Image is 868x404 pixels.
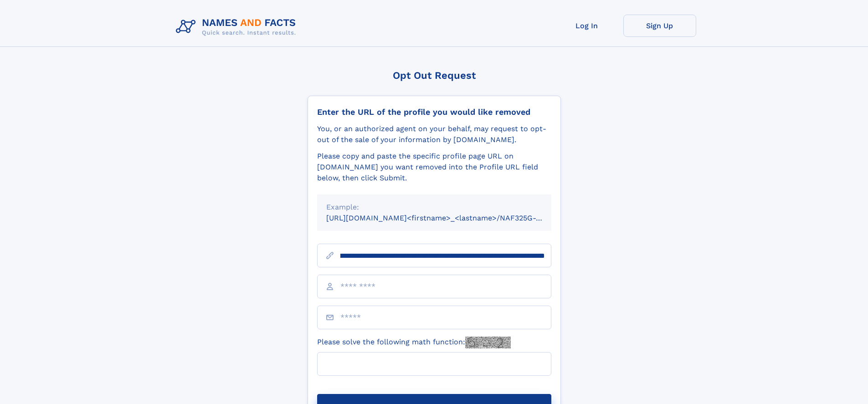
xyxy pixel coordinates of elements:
[550,15,623,37] a: Log In
[623,15,696,37] a: Sign Up
[317,107,551,117] div: Enter the URL of the profile you would like removed
[172,15,303,39] img: Logo Names and Facts
[317,123,551,145] div: You, or an authorized agent on your behalf, may request to opt-out of the sale of your informatio...
[326,214,569,222] small: [URL][DOMAIN_NAME]<firstname>_<lastname>/NAF325G-xxxxxxxx
[326,202,542,213] div: Example:
[317,337,511,348] label: Please solve the following math function:
[317,151,551,184] div: Please copy and paste the specific profile page URL on [DOMAIN_NAME] you want removed into the Pr...
[308,70,561,81] div: Opt Out Request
